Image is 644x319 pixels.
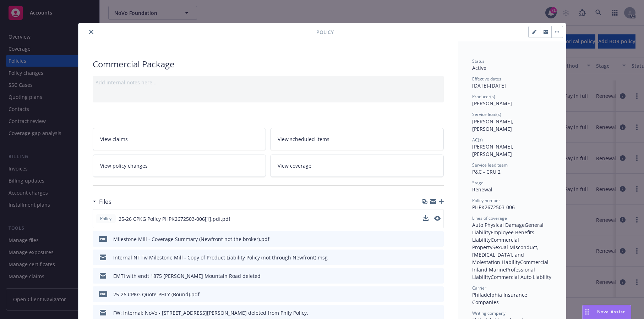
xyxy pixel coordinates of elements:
span: P&C - CRU 2 [472,168,501,175]
span: Lines of coverage [472,215,507,221]
span: Effective dates [472,76,501,82]
span: pdf [99,291,107,297]
span: Policy [316,28,334,36]
button: download file [423,235,429,243]
button: download file [423,309,429,317]
span: Commercial Inland Marine [472,259,550,273]
button: download file [423,272,429,280]
div: [DATE] - [DATE] [472,76,552,89]
span: Commercial Auto Liability [491,274,551,280]
button: Nova Assist [582,305,631,319]
span: View claims [100,135,128,143]
span: View policy changes [100,162,148,169]
span: Active [472,65,486,71]
span: Policy number [472,197,500,203]
span: [PERSON_NAME], [PERSON_NAME] [472,143,515,157]
span: pdf [99,236,107,241]
button: download file [423,215,429,221]
span: Sexual Misconduct, [MEDICAL_DATA], and Molestation Liability [472,244,540,265]
span: [PERSON_NAME] [472,100,512,107]
span: AC(s) [472,137,483,143]
div: Add internal notes here... [95,79,441,86]
a: View coverage [270,155,444,177]
span: General Liability [472,222,545,236]
button: download file [423,254,429,261]
span: View coverage [278,162,311,169]
span: Philadelphia Insurance Companies [472,291,529,306]
button: preview file [435,309,441,317]
span: Service lead(s) [472,111,501,117]
button: download file [423,215,429,223]
span: Nova Assist [597,309,625,315]
span: Commercial Property [472,236,520,251]
span: [PERSON_NAME], [PERSON_NAME] [472,118,515,132]
div: Commercial Package [93,58,444,70]
div: Drag to move [583,305,591,319]
span: Service lead team [472,162,508,168]
button: preview file [435,272,441,280]
span: Status [472,58,485,64]
span: Employee Benefits Liability [472,229,536,243]
div: 25-26 CPKG Quote-PHLY (Bound).pdf [113,291,200,298]
div: EMTI with endt 1875 [PERSON_NAME] Mountain Road deleted [113,272,261,280]
span: Policy [99,216,113,222]
span: PHPK2672503-006 [472,204,515,211]
button: download file [423,291,429,298]
span: Renewal [472,186,492,193]
div: Milestone Mill - Coverage Summary (Newfront not the broker).pdf [113,235,269,243]
span: Producer(s) [472,94,495,100]
div: Internal NF Fw Milestone Mill - Copy of Product Liability Policy (not through Newfront).msg [113,254,328,261]
button: preview file [435,254,441,261]
button: close [87,28,95,36]
a: View claims [93,128,266,150]
span: Writing company [472,310,506,316]
span: Stage [472,180,484,186]
a: View policy changes [93,155,266,177]
div: FW: Internal: NoVo - [STREET_ADDRESS][PERSON_NAME] deleted from Phily Policy. [113,309,308,317]
div: Files [93,197,111,206]
span: 25-26 CPKG Policy PHPK2672503-006[1].pdf.pdf [119,215,230,223]
span: Auto Physical Damage [472,222,525,228]
span: Professional Liability [472,266,536,280]
button: preview file [435,291,441,298]
button: preview file [434,216,441,221]
button: preview file [434,215,441,223]
button: preview file [435,235,441,243]
span: View scheduled items [278,135,329,143]
a: View scheduled items [270,128,444,150]
h3: Files [99,197,111,206]
span: Carrier [472,285,486,291]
